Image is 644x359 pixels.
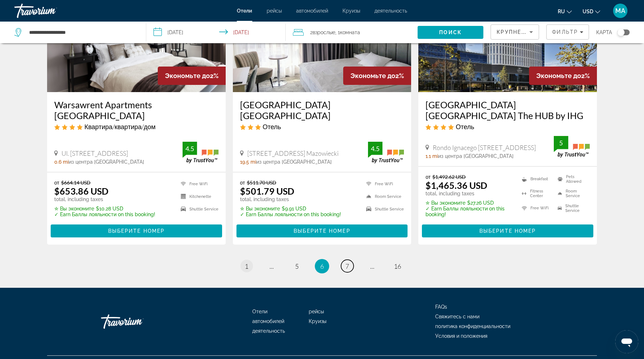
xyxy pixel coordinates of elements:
[432,174,466,180] del: $1,492.62 USD
[558,9,565,14] span: ru
[335,27,360,37] span: , 1
[240,212,341,217] p: ✓ Earn Баллы лояльности on this booking!
[583,6,600,17] button: Change currency
[518,188,554,199] li: Fitness Center
[425,191,513,196] p: total, including taxes
[165,72,210,79] span: Экономьте до
[497,29,584,35] span: Крупнейшие сбережения
[422,226,593,234] a: Выберите номер
[497,28,533,36] mat-select: Sort by
[84,123,156,131] span: Квартира/квартира/дом
[54,99,218,121] h3: Warsawrent Apartments [GEOGRAPHIC_DATA]
[177,179,218,188] li: Free WiFi
[240,123,404,131] div: 3 star Hotel
[425,200,513,206] p: $27.26 USD
[286,22,418,43] button: Travelers: 2 adults, 0 children
[554,203,590,213] li: Shuttle Service
[177,192,218,201] li: Kitchenette
[247,179,276,186] del: $511.70 USD
[28,27,135,38] input: Search hotel destination
[554,138,568,147] div: 5
[425,123,590,131] div: 4 star Hotel
[435,323,510,329] a: политика конфиденциальности
[611,3,630,18] button: User Menu
[54,206,155,212] p: $10.28 USD
[425,99,590,121] h3: [GEOGRAPHIC_DATA] [GEOGRAPHIC_DATA] The HUB by IHG
[342,8,360,14] a: Круизы
[368,144,382,153] div: 4.5
[394,262,401,270] span: 16
[345,262,349,270] span: 7
[61,149,128,157] span: Ul. [STREET_ADDRESS]
[54,159,69,165] span: 0.6 mi
[596,27,612,37] span: карта
[236,224,408,237] button: Выберите номер
[240,206,341,212] p: $9.91 USD
[435,304,447,310] a: FAQs
[54,212,155,217] p: ✓ Earn Баллы лояльности on this booking!
[433,144,536,151] span: Rondo Ignacego [STREET_ADDRESS]
[310,27,335,37] span: 2
[263,123,281,131] span: Отель
[51,224,222,237] button: Выберите номер
[240,186,294,196] ins: $501.79 USD
[240,179,245,186] span: от
[296,8,328,14] a: автомобилей
[146,22,285,43] button: Select check in and out date
[309,309,324,314] a: рейсы
[14,1,86,20] a: Travorium
[536,72,581,79] span: Экономьте до
[54,186,109,196] ins: $653.86 USD
[240,99,404,121] h3: [GEOGRAPHIC_DATA] [GEOGRAPHIC_DATA]
[518,203,554,213] li: Free WiFi
[350,72,395,79] span: Экономьте до
[425,206,513,217] p: ✓ Earn Баллы лояльности on this booking!
[240,196,341,202] p: total, including taxes
[267,8,282,14] a: рейсы
[425,180,487,191] ins: $1,465.36 USD
[54,123,218,131] div: 4 star Apartment
[295,262,299,270] span: 5
[363,179,404,188] li: Free WiFi
[252,309,267,314] a: Отели
[54,196,155,202] p: total, including taxes
[69,159,144,165] span: из центра [GEOGRAPHIC_DATA]
[51,226,222,234] a: Выберите номер
[370,262,374,270] span: ...
[583,9,593,14] span: USD
[237,8,252,14] a: Отели
[158,67,226,85] div: 2%
[554,136,590,157] img: TrustYou guest rating badge
[552,29,578,35] span: Фильтр
[270,262,274,270] span: ...
[558,6,572,17] button: Change language
[529,67,597,85] div: 2%
[374,8,407,14] a: деятельность
[368,142,404,163] img: TrustYou guest rating badge
[435,333,487,339] a: Условия и положения
[615,330,638,353] iframe: Button to launch messaging window
[422,224,593,237] button: Выберите номер
[554,188,590,199] li: Room Service
[183,142,218,163] img: TrustYou guest rating badge
[252,318,284,324] a: автомобилей
[425,153,438,159] span: 1.1 mi
[615,7,625,14] span: MA
[546,24,589,40] button: Filters
[256,159,332,165] span: из центра [GEOGRAPHIC_DATA]
[47,259,597,273] nav: Pagination
[54,179,59,186] span: от
[252,328,285,334] a: деятельность
[236,226,408,234] a: Выберите номер
[309,318,326,324] a: Круизы
[435,314,479,319] a: Свяжитесь с нами
[183,144,197,153] div: 4.5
